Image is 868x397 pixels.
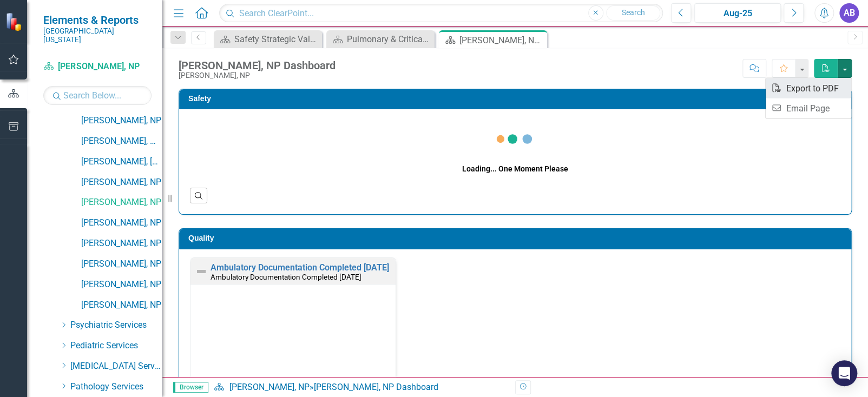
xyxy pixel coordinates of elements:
button: Search [606,5,660,21]
a: [PERSON_NAME], NP [81,217,162,229]
a: Pathology Services [70,381,162,393]
div: [PERSON_NAME], NP Dashboard [313,382,438,392]
div: Safety Strategic Value Dashboard [234,32,319,46]
a: Pulmonary & Critical Care Services Welcome Page [329,32,432,46]
span: Browser [173,382,208,393]
a: [PERSON_NAME], MD [81,135,162,148]
div: [PERSON_NAME], NP Dashboard [459,34,544,47]
a: [PERSON_NAME], [GEOGRAPHIC_DATA] [81,156,162,168]
a: Pediatric Services [70,340,162,352]
button: AB [839,3,859,23]
a: [PERSON_NAME], NP [43,61,152,73]
div: [PERSON_NAME], NP [179,71,336,80]
a: [PERSON_NAME], NP [81,299,162,312]
a: [PERSON_NAME], NP [81,237,162,250]
a: Psychiatric Services [70,319,162,332]
img: Not Defined [195,265,208,278]
a: [PERSON_NAME], NP [81,115,162,127]
a: Email Page [766,98,851,118]
span: Search [621,8,645,17]
a: [PERSON_NAME], NP [229,382,309,392]
h3: Quality [188,234,846,242]
span: Elements & Reports [43,14,152,27]
div: Aug-25 [698,7,777,20]
a: [MEDICAL_DATA] Services [70,360,162,373]
div: Loading... One Moment Please [462,163,568,174]
button: Aug-25 [694,3,781,23]
a: [PERSON_NAME], NP [81,176,162,189]
div: Open Intercom Messenger [831,360,857,386]
a: [PERSON_NAME], NP [81,279,162,291]
a: Ambulatory Documentation Completed [DATE] [211,262,389,273]
input: Search ClearPoint... [219,4,663,23]
div: » [214,381,507,394]
div: Pulmonary & Critical Care Services Welcome Page [347,32,432,46]
a: Safety Strategic Value Dashboard [216,32,319,46]
small: Ambulatory Documentation Completed [DATE] [211,273,361,281]
input: Search Below... [43,86,152,105]
small: [GEOGRAPHIC_DATA][US_STATE] [43,27,152,44]
a: [PERSON_NAME], NP [81,258,162,270]
img: ClearPoint Strategy [5,12,24,31]
h3: Safety [188,95,846,103]
a: Export to PDF [766,78,851,98]
div: [PERSON_NAME], NP Dashboard [179,59,336,71]
a: [PERSON_NAME], NP [81,196,162,209]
